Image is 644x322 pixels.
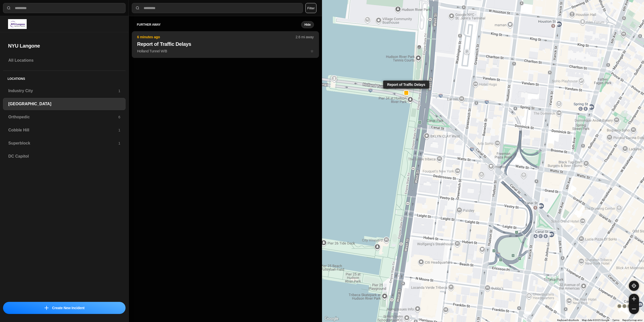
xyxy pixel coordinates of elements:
img: search [135,6,140,11]
button: recenter [629,281,639,291]
a: Cobble Hill1 [3,124,126,136]
button: Hide [301,21,314,28]
img: zoom-out [632,307,636,311]
img: recenter [632,283,636,288]
a: All Locations [3,54,126,66]
a: Orthopedic6 [3,111,126,123]
a: DC Capitol [3,150,126,162]
h3: DC Capitol [8,153,120,159]
button: iconCreate New Incident [3,302,126,314]
h2: Report of Traffic Delays [137,41,314,48]
p: 2.6 mi away [296,34,314,40]
span: Map data ©2025 Google [582,319,609,321]
div: Report of Traffic Delays [383,80,429,88]
img: logo [8,19,27,29]
a: 6 minutes ago2.6 mi awayReport of Traffic DelaysHolland Tunnel W/Bstar [132,49,319,53]
h3: [GEOGRAPHIC_DATA] [8,101,120,107]
button: 6 minutes ago2.6 mi awayReport of Traffic DelaysHolland Tunnel W/Bstar [132,31,319,58]
h3: Superblock [8,140,118,146]
button: Filter [305,3,316,13]
p: Create New Incident [52,305,85,310]
h3: All Locations [8,57,120,63]
a: Open this area in Google Maps (opens a new window) [323,315,340,322]
img: zoom-in [632,297,636,301]
p: 1 [118,88,120,93]
a: Report a map error [622,319,642,321]
h2: NYU Langone [8,42,120,49]
button: zoom-out [629,304,639,314]
h5: further away [137,23,301,27]
a: Industry City1 [3,85,126,97]
h3: Cobble Hill [8,127,118,133]
span: star [310,49,314,53]
h5: Locations [3,71,126,85]
a: [GEOGRAPHIC_DATA] [3,98,126,110]
button: Report of Traffic Delays [404,90,409,95]
h3: Orthopedic [8,114,118,120]
button: Keyboard shortcuts [557,318,579,322]
a: Terms (opens in new tab) [612,319,619,321]
a: Superblock1 [3,137,126,149]
img: icon [45,306,49,310]
p: Holland Tunnel W/B [137,49,314,54]
button: zoom-in [629,294,639,304]
img: Google [323,315,340,322]
p: 6 [118,115,120,120]
h3: Industry City [8,88,118,94]
p: 1 [118,141,120,146]
small: Hide [304,23,311,27]
img: search [6,6,11,11]
p: 6 minutes ago [137,34,296,40]
p: 1 [118,128,120,133]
